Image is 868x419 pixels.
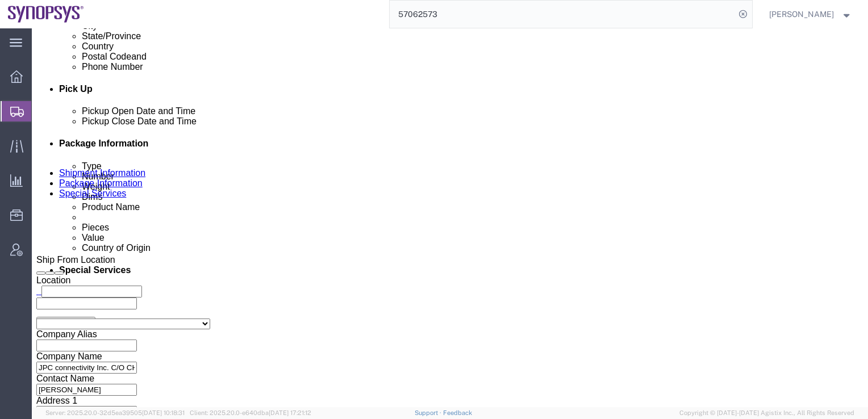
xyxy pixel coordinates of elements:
[769,8,834,20] span: Demi Zhang
[415,409,443,416] a: Support
[443,409,472,416] a: Feedback
[142,409,185,416] span: [DATE] 10:18:31
[45,409,185,416] span: Server: 2025.20.0-32d5ea39505
[190,409,311,416] span: Client: 2025.20.0-e640dba
[8,6,84,23] img: logo
[390,1,735,28] input: Search for shipment number, reference number
[32,28,868,407] iframe: FS Legacy Container
[269,409,311,416] span: [DATE] 17:21:12
[769,7,853,21] button: [PERSON_NAME]
[679,408,854,418] span: Copyright © [DATE]-[DATE] Agistix Inc., All Rights Reserved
